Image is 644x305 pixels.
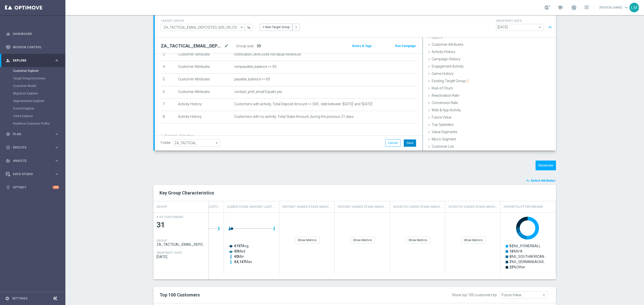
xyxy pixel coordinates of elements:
[161,19,252,23] h4: TARGET GROUP
[234,52,301,57] span: notification_level Does not equal MINIMUM
[13,107,52,111] a: Funnel Explorer
[5,296,10,301] i: settings
[6,132,54,136] div: Plan
[234,249,245,253] text: Med
[509,260,546,264] text: lt_GERMAN6AUS4…
[13,159,54,162] span: Analyze
[6,132,59,136] div: gps_fixed Plan keyboard_arrow_right
[13,122,52,126] a: Realtime Customer Profile
[432,42,463,46] span: Customer Attributes
[176,61,232,74] td: Customer Attributes
[350,237,375,244] div: Show Metrics
[432,57,460,61] span: Campaign History
[6,59,59,63] button: person_search Explore keyboard_arrow_right
[176,111,232,123] td: Activity History
[6,159,10,163] i: track_changes
[156,215,183,219] h4: # OF CUSTOMERS
[239,24,245,31] i: arrow_drop_down
[432,79,469,83] span: Existing Target Group
[404,139,416,146] button: Save
[156,202,167,211] h4: GROUP
[338,202,387,211] h4: Instant Games Stake Amount, Last Month
[257,44,261,48] span: 33
[6,27,59,40] div: Dashboard
[156,220,206,230] span: 31
[432,101,458,105] span: Conversion Rate
[6,172,59,176] button: Data Studio keyboard_arrow_right
[6,159,59,163] button: track_changes Analyze keyboard_arrow_right
[6,32,59,36] div: equalizer Dashboard
[395,43,416,49] button: Run Campaign
[176,98,232,111] td: Activity History
[509,255,546,259] text: lt_SOUTHAFRICAN…
[13,67,65,75] div: Customer Explorer
[234,244,249,248] text: Avg
[509,249,516,253] tspan: 16%
[629,3,639,12] div: LM
[6,159,54,163] div: Analyze
[6,145,10,150] i: play_circle_outline
[161,86,176,98] td: 6
[54,172,59,176] i: keyboard_arrow_right
[54,158,59,163] i: keyboard_arrow_right
[13,75,65,82] div: Target Group Discovery
[161,61,176,74] td: 4
[161,141,171,145] label: Folder
[227,202,276,211] h4: Games Stake Amount, Last Month
[253,44,254,48] label: :
[13,84,52,88] a: Customer Model
[13,173,54,176] span: Data Studio
[159,292,384,298] h2: Top 100 Customers
[234,90,282,94] span: contact_pref_email Equals yes
[234,260,245,264] tspan: €4,147
[6,40,59,54] div: Mission Control
[6,132,10,136] i: gps_fixed
[176,48,232,61] td: Customer Attributes
[13,99,52,103] a: Segmentation Explorer
[13,69,52,73] a: Customer Explorer
[294,25,298,29] i: more_vert
[13,91,52,95] a: Migration Explorer
[161,43,223,49] h2: ZA_TACTICAL_EMAIL_DEPOSITED_500_OR_OVER_LAST_MONTH
[13,114,52,118] a: Visits Explorer
[156,239,167,242] h4: GROUP
[161,73,176,86] td: 5
[234,249,238,253] tspan: €0
[6,58,10,63] i: person_search
[12,297,27,300] a: Settings
[161,98,176,111] td: 7
[6,185,59,189] button: lightbulb Optibot +10
[234,255,238,259] tspan: €0
[234,244,242,248] tspan: €197
[557,5,563,10] span: school
[224,43,229,49] i: mode_edit
[6,45,59,49] div: Mission Control
[156,251,182,255] h4: SNAPSHOT DATE
[509,249,522,253] text: N/A
[153,213,209,274] div: Press SPACE to select this row.
[496,19,554,23] h4: SNAPSHOT DATE
[432,137,456,141] span: Micro Segment
[13,97,65,105] div: Segmentation Explorer
[234,255,244,259] text: Min
[509,244,516,248] tspan: 52%
[6,145,59,149] div: play_circle_outline Execute keyboard_arrow_right
[156,242,206,246] span: ZA_TACTICAL_EMAIL_DEPOSITED_500_OR_OVER_LAST_MONTH
[13,112,65,120] div: Visits Explorer
[161,48,176,61] td: 3
[432,115,451,119] span: Future Value
[165,134,194,138] label: Complex Selection
[526,179,530,182] i: playlist_add_check
[13,90,65,97] div: Migration Explorer
[176,73,232,86] td: Customer Attributes
[509,255,514,259] tspan: 6%
[6,185,10,190] i: lightbulb
[13,59,54,62] span: Explore
[13,40,59,54] a: Mission Control
[452,293,497,297] div: Show top 100 customers by
[6,58,54,63] div: Explore
[432,35,442,39] span: Layers
[432,50,455,54] span: Activity History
